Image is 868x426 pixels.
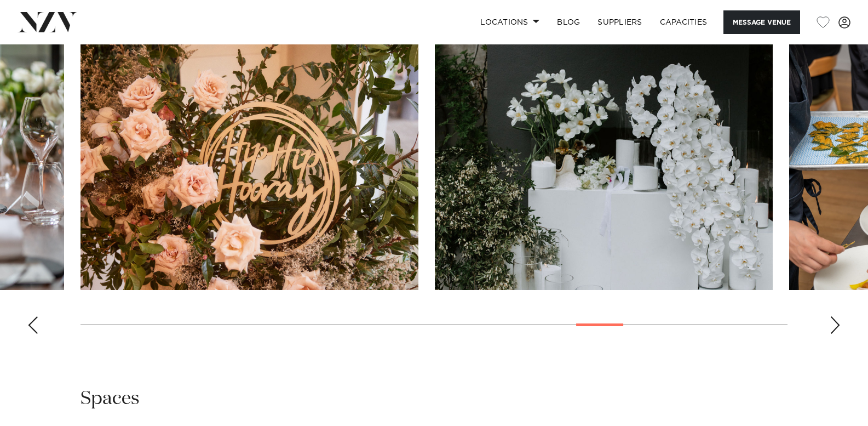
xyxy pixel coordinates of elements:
swiper-slide: 22 / 30 [81,42,418,290]
img: nzv-logo.png [18,12,77,32]
a: Capacities [651,10,716,34]
a: BLOG [548,10,589,34]
a: Locations [472,10,548,34]
button: Message Venue [723,10,800,34]
swiper-slide: 23 / 30 [435,42,773,290]
a: SUPPLIERS [589,10,651,34]
h2: Spaces [81,387,140,411]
